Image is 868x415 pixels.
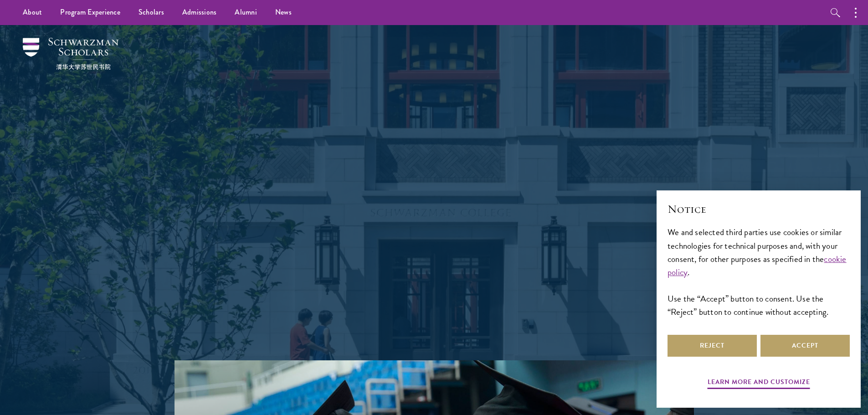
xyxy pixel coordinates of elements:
button: Accept [760,335,850,357]
button: Reject [668,335,757,357]
div: We and selected third parties use cookies or similar technologies for technical purposes and, wit... [668,225,850,318]
h2: Notice [668,201,850,217]
button: Learn more and customize [708,376,810,390]
a: cookie policy [668,252,847,279]
img: Schwarzman Scholars [23,38,118,70]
